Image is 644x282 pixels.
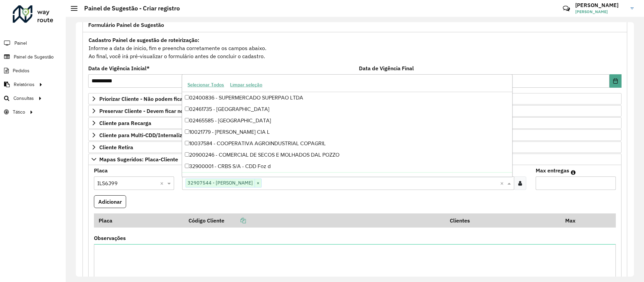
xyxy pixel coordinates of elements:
[186,179,255,187] span: 32907544 - [PERSON_NAME]
[559,1,574,16] a: Contato Rápido
[184,213,445,228] th: Código Cliente
[182,161,512,172] div: 32900001 - CRBS S/A - CDD Foz d
[88,154,622,165] a: Mapas Sugeridos: Placa-Cliente
[88,93,622,105] a: Priorizar Cliente - Não podem ficar no buffer
[88,105,622,117] a: Preservar Cliente - Devem ficar no buffer, não roteirizar
[88,36,622,61] div: Informe a data de inicio, fim e preencha corretamente os campos abaixo. Ao final, você irá pré-vi...
[227,80,265,90] button: Limpar seleção
[89,37,199,43] strong: Cadastro Painel de sugestão de roteirização:
[99,120,151,126] span: Cliente para Recarga
[571,170,576,175] em: Máximo de clientes que serão colocados na mesma rota com os clientes informados
[445,213,560,228] th: Clientes
[560,213,587,228] th: Max
[94,195,126,208] button: Adicionar
[99,145,133,150] span: Cliente Retira
[575,2,626,8] h3: [PERSON_NAME]
[88,64,150,72] label: Data de Vigência Inicial
[14,53,54,61] span: Painel de Sugestão
[88,117,622,129] a: Cliente para Recarga
[88,129,622,141] a: Cliente para Multi-CDD/Internalização
[184,80,227,90] button: Selecionar Todos
[182,92,512,104] div: 02400836 - SUPERMERCADO SUPERPAO LTDA
[182,149,512,161] div: 20900246 - COMERCIAL DE SECOS E MOLHADOS DAL POZZO
[13,109,25,116] span: Tático
[160,179,166,187] span: Clear all
[94,213,184,228] th: Placa
[14,40,27,47] span: Painel
[255,179,261,187] span: ×
[182,115,512,126] div: 02465585 - [GEOGRAPHIC_DATA]
[536,166,569,174] label: Max entregas
[77,5,180,12] h2: Painel de Sugestão - Criar registro
[94,166,108,174] label: Placa
[99,157,178,162] span: Mapas Sugeridos: Placa-Cliente
[500,179,506,187] span: Clear all
[182,104,512,115] div: 02461735 - [GEOGRAPHIC_DATA]
[359,64,414,72] label: Data de Vigência Final
[575,9,626,15] span: [PERSON_NAME]
[609,74,622,88] button: Choose Date
[182,126,512,138] div: 10021779 - [PERSON_NAME] CIA L
[99,132,194,138] span: Cliente para Multi-CDD/Internalização
[182,172,512,184] div: 32900003 - [PERSON_NAME]
[182,138,512,149] div: 10037584 - COOPERATIVA AGROINDUSTRIAL COPAGRIL
[99,108,236,114] span: Preservar Cliente - Devem ficar no buffer, não roteirizar
[88,142,622,153] a: Cliente Retira
[182,74,512,177] ng-dropdown-panel: Options list
[224,217,246,224] a: Copiar
[88,22,164,28] span: Formulário Painel de Sugestão
[94,234,126,242] label: Observações
[14,81,35,88] span: Relatórios
[13,95,34,102] span: Consultas
[13,67,30,74] span: Pedidos
[99,96,209,102] span: Priorizar Cliente - Não podem ficar no buffer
